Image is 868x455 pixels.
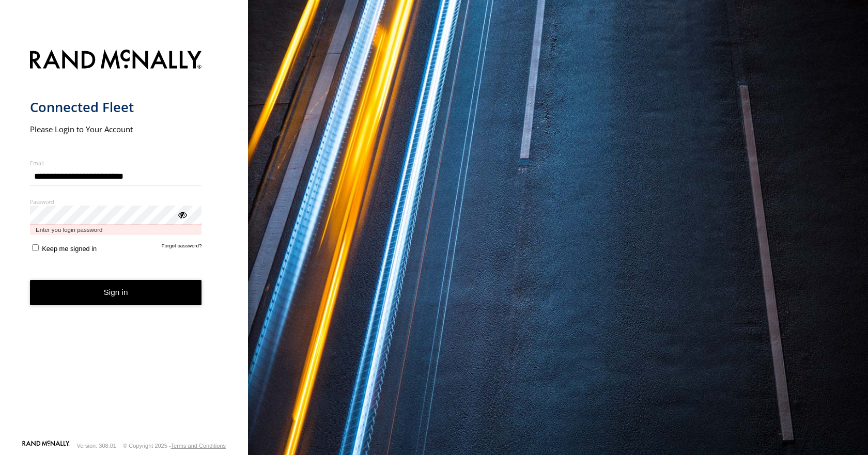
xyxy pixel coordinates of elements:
label: Password [30,198,202,206]
input: Keep me signed in [32,244,39,251]
span: Keep me signed in [42,245,97,253]
div: ViewPassword [177,209,187,219]
h1: Connected Fleet [30,99,202,116]
a: Forgot password? [162,243,202,253]
label: Email [30,159,202,167]
button: Sign in [30,280,202,305]
div: © Copyright 2025 - [123,443,226,449]
h2: Please Login to Your Account [30,124,202,134]
img: Rand McNally [30,48,202,74]
span: Enter you login password [30,225,202,235]
a: Visit our Website [22,441,70,451]
form: main [30,43,219,440]
div: Version: 308.01 [77,443,116,449]
a: Terms and Conditions [171,443,226,449]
